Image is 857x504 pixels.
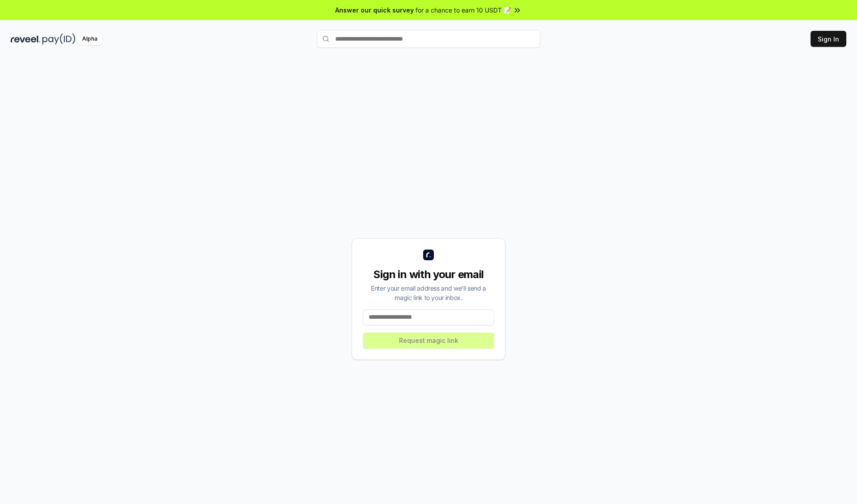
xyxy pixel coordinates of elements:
span: for a chance to earn 10 USDT 📝 [416,5,511,15]
img: pay_id [42,33,75,45]
div: Sign in with your email [363,267,494,282]
div: Enter your email address and we’ll send a magic link to your inbox. [363,283,494,302]
img: reveel_dark [11,33,41,45]
span: Answer our quick survey [335,5,414,15]
button: Sign In [811,31,846,47]
div: Alpha [77,33,102,45]
img: logo_small [423,250,434,260]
